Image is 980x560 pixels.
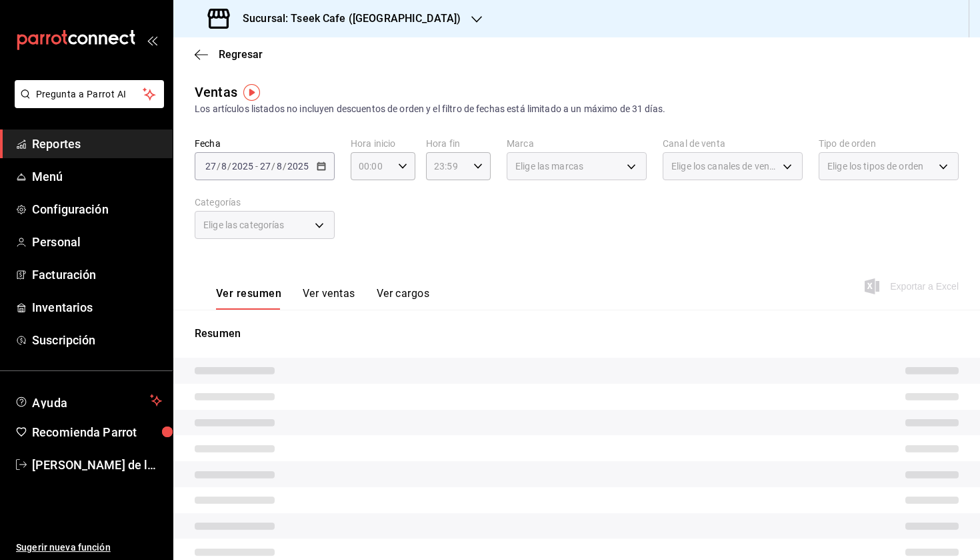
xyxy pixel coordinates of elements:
span: - [255,161,258,172]
span: Inventarios [32,298,162,316]
button: Ver ventas [303,287,355,310]
span: / [227,161,231,172]
span: Elige los tipos de orden [827,160,923,173]
label: Tipo de orden [819,139,959,148]
label: Categorías [195,198,335,207]
input: -- [259,161,271,172]
input: -- [276,161,283,172]
span: Suscripción [32,331,162,349]
span: Pregunta a Parrot AI [36,87,143,101]
span: Recomienda Parrot [32,423,162,441]
span: Elige las marcas [515,160,583,173]
span: Elige los canales de venta [671,160,778,173]
span: Facturación [32,266,162,284]
button: Pregunta a Parrot AI [15,80,164,108]
label: Hora inicio [351,139,415,148]
img: Tooltip marker [243,84,260,101]
span: Personal [32,233,162,251]
span: Configuración [32,200,162,218]
div: navigation tabs [216,287,429,310]
a: Pregunta a Parrot AI [9,97,164,111]
span: Elige las categorías [203,218,285,232]
p: Resumen [195,326,959,342]
button: open_drawer_menu [147,35,157,45]
span: Sugerir nueva función [16,541,162,555]
span: / [283,161,287,172]
label: Marca [507,139,647,148]
button: Regresar [195,48,263,61]
span: [PERSON_NAME] de la [PERSON_NAME] [32,456,162,474]
div: Ventas [195,82,237,102]
span: Reportes [32,135,162,153]
span: / [271,161,275,172]
button: Ver cargos [377,287,430,310]
input: ---- [231,161,254,172]
label: Hora fin [426,139,491,148]
input: -- [205,161,217,172]
button: Ver resumen [216,287,281,310]
span: Menú [32,168,162,186]
input: -- [221,161,227,172]
span: Ayuda [32,392,145,408]
span: / [217,161,221,172]
label: Canal de venta [663,139,803,148]
input: ---- [287,161,309,172]
label: Fecha [195,139,335,148]
span: Regresar [219,48,263,61]
h3: Sucursal: Tseek Cafe ([GEOGRAPHIC_DATA]) [232,11,461,27]
div: Los artículos listados no incluyen descuentos de orden y el filtro de fechas está limitado a un m... [195,102,959,116]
